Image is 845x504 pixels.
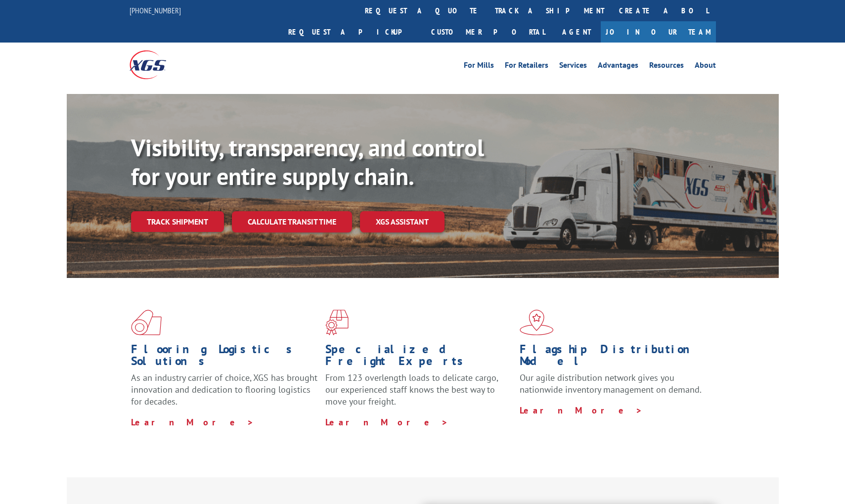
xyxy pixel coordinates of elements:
img: xgs-icon-total-supply-chain-intelligence-red [131,310,162,335]
a: Calculate transit time [232,211,352,232]
a: Learn More > [520,405,643,416]
a: Join Our Team [601,21,716,43]
a: For Mills [464,61,494,72]
a: Request a pickup [281,21,424,43]
a: About [695,61,716,72]
a: XGS ASSISTANT [360,211,445,232]
h1: Specialized Freight Experts [325,343,512,372]
a: Advantages [598,61,638,72]
a: For Retailers [505,61,548,72]
a: Learn More > [131,416,254,428]
a: Services [559,61,587,72]
img: xgs-icon-flagship-distribution-model-red [520,310,554,335]
a: Resources [649,61,684,72]
h1: Flooring Logistics Solutions [131,343,318,372]
h1: Flagship Distribution Model [520,343,707,372]
img: xgs-icon-focused-on-flooring-red [325,310,349,335]
a: Track shipment [131,211,224,232]
p: From 123 overlength loads to delicate cargo, our experienced staff knows the best way to move you... [325,372,512,416]
a: Learn More > [325,416,448,428]
span: As an industry carrier of choice, XGS has brought innovation and dedication to flooring logistics... [131,372,317,407]
a: [PHONE_NUMBER] [130,5,181,15]
a: Agent [552,21,601,43]
b: Visibility, transparency, and control for your entire supply chain. [131,132,484,191]
a: Customer Portal [424,21,552,43]
span: Our agile distribution network gives you nationwide inventory management on demand. [520,372,702,395]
